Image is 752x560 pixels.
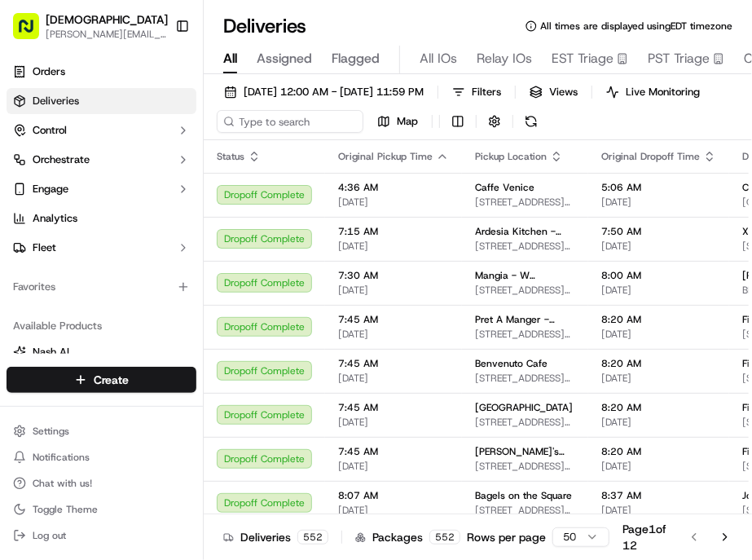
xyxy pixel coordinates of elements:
a: 📗Knowledge Base [10,165,131,194]
a: Orders [7,59,196,85]
h1: Deliveries [223,13,306,39]
span: [DATE] [338,372,449,385]
div: 📗 [16,173,29,186]
span: [DATE] 12:00 AM - [DATE] 11:59 PM [244,85,424,99]
div: Deliveries [223,529,328,545]
span: Toggle Theme [33,503,98,516]
span: [DATE] [338,416,449,429]
span: Original Pickup Time [338,150,433,163]
div: Packages [355,529,460,545]
span: 8:37 AM [601,489,716,502]
span: [PERSON_NAME]'s Bagels [475,445,575,458]
span: [DEMOGRAPHIC_DATA] [46,11,168,28]
button: Start new chat [277,95,297,115]
span: [GEOGRAPHIC_DATA] [475,401,573,414]
span: Analytics [33,211,77,226]
button: Live Monitoring [599,81,707,104]
span: Caffe Venice [475,181,534,194]
span: Views [549,85,578,99]
span: [STREET_ADDRESS][US_STATE] [475,372,575,385]
span: Engage [33,182,68,196]
span: [DATE] [601,284,716,297]
button: Notifications [7,446,196,469]
div: 552 [429,530,460,545]
div: Favorites [7,274,196,300]
a: Nash AI [13,345,190,359]
span: Map [397,114,418,129]
span: [STREET_ADDRESS][US_STATE] [475,328,575,341]
span: API Documentation [154,171,262,187]
a: 💻API Documentation [131,165,268,194]
button: Create [7,367,196,393]
button: [DEMOGRAPHIC_DATA][PERSON_NAME][EMAIL_ADDRESS][DOMAIN_NAME] [7,7,169,46]
span: [DATE] [338,240,449,253]
span: Nash AI [33,345,69,359]
span: [DATE] [601,460,716,473]
span: 8:07 AM [338,489,449,502]
span: Mangia - W [GEOGRAPHIC_DATA] [475,269,575,282]
a: Deliveries [7,88,196,114]
span: All IOs [420,49,457,68]
span: 8:20 AM [601,401,716,414]
span: 7:30 AM [338,269,449,282]
span: Pickup Location [475,150,547,163]
span: Pret A Manger - [STREET_ADDRESS] [475,313,575,326]
span: 7:50 AM [601,225,716,238]
button: Toggle Theme [7,498,196,521]
div: 552 [297,530,328,545]
span: Fleet [33,240,56,255]
span: Create [94,372,129,388]
span: [DATE] [338,504,449,517]
span: Benvenuto Cafe [475,357,548,370]
span: Assigned [257,49,312,68]
span: [STREET_ADDRESS][US_STATE] [475,196,575,209]
p: Rows per page [467,529,546,545]
button: Fleet [7,235,196,261]
button: Settings [7,420,196,443]
span: 5:06 AM [601,181,716,194]
span: [DATE] [601,328,716,341]
button: [DATE] 12:00 AM - [DATE] 11:59 PM [217,81,431,104]
span: Filters [472,85,501,99]
button: Log out [7,524,196,547]
button: Nash AI [7,339,196,365]
span: 4:36 AM [338,181,449,194]
span: All times are displayed using EDT timezone [540,20,732,33]
span: 7:45 AM [338,445,449,458]
span: Live Monitoring [626,85,700,99]
span: Settings [33,425,69,438]
div: Available Products [7,313,196,339]
span: 7:45 AM [338,313,449,326]
div: We're available if you need us! [55,107,206,120]
span: Original Dropoff Time [601,150,700,163]
span: 8:20 AM [601,445,716,458]
span: Orders [33,64,65,79]
button: [PERSON_NAME][EMAIL_ADDRESS][DOMAIN_NAME] [46,28,168,41]
span: 7:45 AM [338,357,449,370]
button: Refresh [520,110,543,133]
span: [DATE] [338,196,449,209]
button: Map [370,110,425,133]
span: [DATE] [601,504,716,517]
span: [DATE] [601,416,716,429]
span: [DATE] [338,460,449,473]
span: Ardesia Kitchen - NoMad [475,225,575,238]
span: [STREET_ADDRESS][US_STATE] [475,416,575,429]
span: All [223,49,237,68]
button: Engage [7,176,196,202]
span: Orchestrate [33,152,90,167]
span: [DATE] [338,284,449,297]
span: Chat with us! [33,477,92,490]
span: 8:20 AM [601,357,716,370]
button: Views [522,81,585,104]
button: Filters [445,81,508,104]
span: 7:15 AM [338,225,449,238]
div: Start new chat [55,90,267,107]
span: 7:45 AM [338,401,449,414]
span: [DATE] [601,196,716,209]
span: Knowledge Base [33,171,125,187]
span: PST Triage [648,49,710,68]
span: 8:20 AM [601,313,716,326]
input: Type to search [217,110,363,133]
img: 1736555255976-a54dd68f-1ca7-489b-9aae-adbdc363a1c4 [16,90,46,120]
